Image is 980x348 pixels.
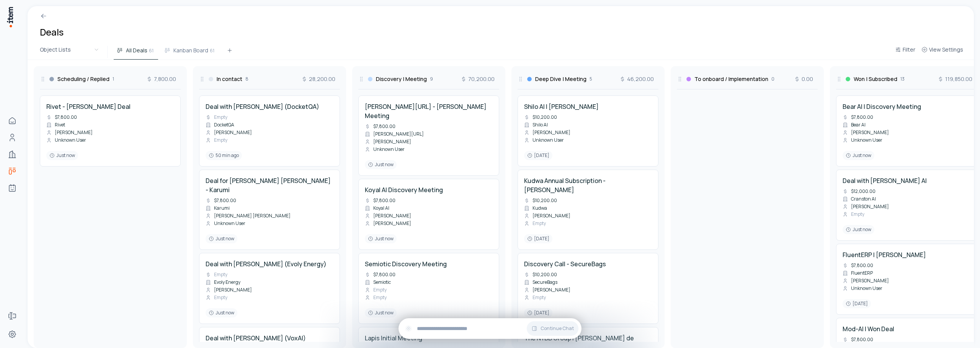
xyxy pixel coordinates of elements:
[430,76,433,82] span: 9
[365,213,411,219] div: [PERSON_NAME]
[843,176,970,234] a: Deal with [PERSON_NAME] AI$12,000.00Cranston AI[PERSON_NAME]EmptyJust now
[541,325,574,332] span: Continue Chat
[843,270,873,276] div: FluentERP
[524,102,599,111] h4: Shilo AI | [PERSON_NAME]
[365,146,405,152] div: Unknown User
[524,287,570,293] div: [PERSON_NAME]
[851,211,864,217] span: Empty
[161,46,219,60] button: Kanban Board61
[146,75,176,83] span: 7,800.00
[694,75,768,83] h3: To onboard / Implementation
[206,279,240,285] div: Evoly Energy
[843,225,874,234] div: Just now
[206,259,333,317] a: Deal with [PERSON_NAME] (Evoly Energy)EmptyEvoly Energy[PERSON_NAME]EmptyJust now
[524,176,652,243] a: Kudwa Annual Subscription - [PERSON_NAME]$10,200.00Kudwa[PERSON_NAME]Empty[DATE]
[5,308,20,324] a: Forms
[524,176,652,194] h4: Kudwa Annual Subscription - [PERSON_NAME]
[6,6,14,28] img: Item Brain Logo
[518,95,658,167] div: Shilo AI | [PERSON_NAME]$10,200.00Shilo AI[PERSON_NAME]Unknown User[DATE]
[206,234,237,243] div: Just now
[199,253,340,324] div: Deal with [PERSON_NAME] (Evoly Energy)EmptyEvoly Energy[PERSON_NAME]EmptyJust now
[365,308,397,317] div: Just now
[206,102,319,111] h4: Deal with [PERSON_NAME] (DocketQA)
[524,197,557,204] div: $10,200.00
[206,197,236,204] div: $7,800.00
[843,324,894,333] h4: Mod-AI | Won Deal
[836,170,977,241] div: Deal with [PERSON_NAME] AI$12,000.00Cranston AI[PERSON_NAME]EmptyJust now
[210,47,214,54] span: 61
[40,26,64,38] h1: Deals
[518,253,658,324] div: Discovery Call - SecureBags$10,200.00SecureBags[PERSON_NAME]Empty[DATE]
[843,176,927,185] h4: Deal with [PERSON_NAME] AI
[843,285,882,291] div: Unknown User
[524,234,552,243] div: [DATE]
[843,137,882,143] div: Unknown User
[843,129,889,136] div: [PERSON_NAME]
[535,75,586,83] h3: Deep Dive | Meeting
[843,102,970,160] a: Bear AI | Discovery Meeting$7,800.00Bear AI[PERSON_NAME]Unknown UserJust now
[365,185,493,243] a: Koyal AI Discovery Meeting$7,800.00Koyal AI[PERSON_NAME][PERSON_NAME]Just now
[373,295,387,301] span: Empty
[358,253,499,324] div: Semiotic Discovery Meeting$7,800.00SemioticEmptyEmptyJust now
[214,114,227,120] span: Empty
[206,333,306,343] h4: Deal with [PERSON_NAME] (VoxAI)
[365,123,395,129] div: $7,800.00
[918,45,966,59] button: View Settings
[245,76,248,82] span: 8
[199,170,340,250] div: Deal for [PERSON_NAME] [PERSON_NAME] - Karumi$7,800.00Karumi[PERSON_NAME] [PERSON_NAME]Unknown Us...
[843,250,970,308] a: FluentERP | [PERSON_NAME]$7,800.00FluentERP[PERSON_NAME]Unknown User[DATE]
[524,272,557,278] div: $10,200.00
[524,213,570,219] div: [PERSON_NAME]
[532,295,546,301] span: Empty
[46,122,65,128] div: Rivet
[461,75,495,83] span: 70,200.00
[206,308,237,317] div: Just now
[206,102,333,160] a: Deal with [PERSON_NAME] (DocketQA)EmptyDocketQA[PERSON_NAME]Empty50 min ago
[843,151,874,160] div: Just now
[358,179,499,250] div: Koyal AI Discovery Meeting$7,800.00Koyal AI[PERSON_NAME][PERSON_NAME]Just now
[524,259,606,269] h4: Discovery Call - SecureBags
[843,102,921,111] h4: Bear AI | Discovery Meeting
[524,122,548,128] div: Shilo AI
[199,95,340,167] div: Deal with [PERSON_NAME] (DocketQA)EmptyDocketQA[PERSON_NAME]Empty50 min ago
[524,259,652,317] a: Discovery Call - SecureBags$10,200.00SecureBags[PERSON_NAME]Empty[DATE]
[358,95,499,176] div: [PERSON_NAME][URL] - [PERSON_NAME] Meeting$7,800.00[PERSON_NAME][URL][PERSON_NAME]Unknown UserJus...
[794,75,813,83] span: 0.00
[843,188,875,194] div: $12,000.00
[843,262,873,269] div: $7,800.00
[365,139,411,145] div: [PERSON_NAME]
[843,337,873,343] div: $7,800.00
[46,129,93,136] div: [PERSON_NAME]
[214,137,227,143] span: Empty
[46,114,77,120] div: $7,800.00
[365,197,395,204] div: $7,800.00
[214,272,227,278] span: Empty
[376,75,427,83] h3: Discovery | Meeting
[892,45,918,59] button: Filter
[524,137,564,143] div: Unknown User
[217,75,242,83] h3: In contact
[903,46,915,53] span: Filter
[590,76,592,82] span: 5
[5,147,20,162] a: Companies
[46,102,174,160] a: Rivet - [PERSON_NAME] Deal$7,800.00Rivet[PERSON_NAME]Unknown UserJust now
[114,46,158,60] button: All Deals61
[365,333,422,343] h4: Lapis Initial Meeting
[365,131,424,137] div: [PERSON_NAME][URL]
[527,321,578,336] button: Continue Chat
[843,122,866,128] div: Bear AI
[938,75,972,83] span: 119,850.00
[173,47,208,54] span: Kanban Board
[843,204,889,210] div: [PERSON_NAME]
[524,151,552,160] div: [DATE]
[843,278,889,284] div: [PERSON_NAME]
[206,213,291,219] div: [PERSON_NAME] [PERSON_NAME]
[524,279,557,285] div: SecureBags
[206,129,252,136] div: [PERSON_NAME]
[524,205,547,211] div: Kudwa
[5,180,20,196] a: Agents
[301,75,335,83] span: 28,200.00
[836,95,977,167] div: Bear AI | Discovery Meeting$7,800.00Bear AI[PERSON_NAME]Unknown UserJust now
[5,113,20,128] a: Home
[365,234,397,243] div: Just now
